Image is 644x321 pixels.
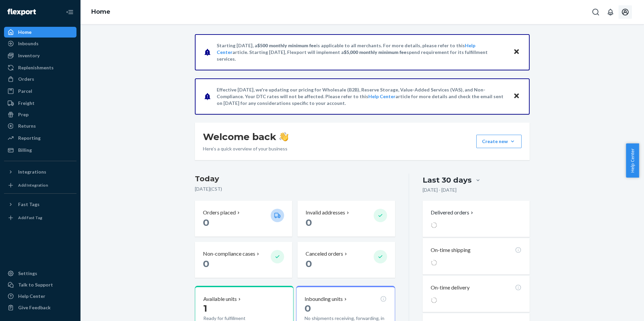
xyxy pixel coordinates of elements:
div: Give Feedback [18,304,51,311]
a: Inventory [4,50,76,61]
p: On-time delivery [431,284,470,292]
a: Help Center [4,291,76,302]
h3: Today [195,174,395,184]
p: [DATE] - [DATE] [423,187,457,193]
button: Delivered orders [431,209,475,216]
button: Create new [476,135,522,148]
button: Close [512,91,521,101]
h1: Welcome back [203,131,288,143]
span: 0 [203,258,209,269]
button: Integrations [4,167,76,177]
p: Non-compliance cases [203,250,255,258]
span: 0 [306,217,312,228]
a: Parcel [4,86,76,97]
button: Invalid addresses 0 [298,201,395,237]
div: Settings [18,270,37,277]
div: Fast Tags [18,201,40,208]
span: $5,000 monthly minimum fee [344,49,407,55]
span: 0 [203,217,209,228]
p: Starting [DATE], a is applicable to all merchants. For more details, please refer to this article... [217,42,507,62]
p: Canceled orders [306,250,343,258]
p: [DATE] ( CST ) [195,186,395,192]
div: Inventory [18,52,40,59]
button: Canceled orders 0 [298,242,395,278]
a: Freight [4,98,76,109]
a: Home [4,27,76,38]
div: Home [18,29,32,36]
button: Orders placed 0 [195,201,292,237]
div: Billing [18,147,32,153]
p: Here’s a quick overview of your business [203,145,288,152]
button: Give Feedback [4,302,76,313]
a: Replenishments [4,62,76,73]
p: Available units [203,295,237,303]
button: Open notifications [604,5,617,19]
a: Talk to Support [4,279,76,290]
a: Help Center [368,93,395,99]
a: Add Integration [4,180,76,191]
span: 0 [306,258,312,269]
div: Integrations [18,169,46,175]
a: Orders [4,74,76,84]
div: Parcel [18,88,32,94]
ol: breadcrumbs [86,2,116,22]
div: Last 30 days [423,175,472,185]
div: Reporting [18,135,41,141]
p: On-time shipping [431,246,471,254]
span: $500 monthly minimum fee [257,43,316,48]
div: Talk to Support [18,281,53,288]
div: Orders [18,76,34,82]
a: Settings [4,268,76,279]
span: 0 [305,303,311,314]
a: Inbounds [4,38,76,49]
a: Add Fast Tag [4,212,76,223]
p: Invalid addresses [306,209,345,216]
div: Replenishments [18,64,54,71]
div: Help Center [18,293,45,300]
p: Inbounding units [305,295,343,303]
a: Reporting [4,133,76,143]
a: Returns [4,121,76,131]
a: Prep [4,109,76,120]
a: Home [91,8,110,15]
button: Close Navigation [63,5,76,19]
button: Close [512,47,521,57]
button: Help Center [626,143,639,178]
button: Fast Tags [4,199,76,210]
div: Returns [18,123,36,129]
span: 1 [203,303,207,314]
button: Open account menu [619,5,632,19]
div: Add Integration [18,182,48,188]
div: Freight [18,100,35,107]
img: hand-wave emoji [279,132,288,141]
a: Billing [4,145,76,155]
p: Orders placed [203,209,236,216]
div: Add Fast Tag [18,215,42,220]
button: Open Search Box [589,5,602,19]
button: Non-compliance cases 0 [195,242,292,278]
div: Prep [18,111,29,118]
p: Effective [DATE], we're updating our pricing for Wholesale (B2B), Reserve Storage, Value-Added Se... [217,86,507,107]
img: Flexport logo [7,9,36,15]
div: Inbounds [18,40,39,47]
